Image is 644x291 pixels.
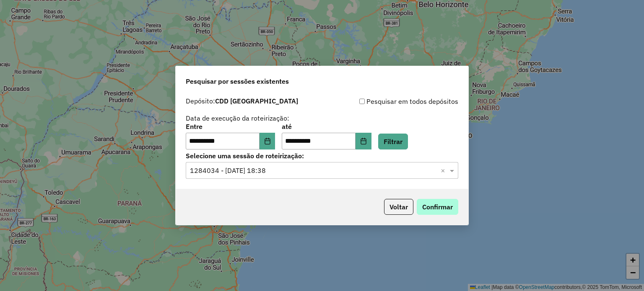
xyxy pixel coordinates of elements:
[282,121,371,131] label: até
[322,96,458,106] div: Pesquisar em todos depósitos
[186,113,289,123] label: Data de execução da roteirização:
[441,165,448,175] span: Clear all
[215,97,298,105] strong: CDD [GEOGRAPHIC_DATA]
[378,134,408,149] button: Filtrar
[417,199,458,215] button: Confirmar
[186,151,458,161] label: Selecione uma sessão de roteirização:
[186,121,275,131] label: Entre
[356,133,371,149] button: Choose Date
[186,96,298,106] label: Depósito:
[384,199,413,215] button: Voltar
[260,133,275,149] button: Choose Date
[186,76,289,86] span: Pesquisar por sessões existentes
